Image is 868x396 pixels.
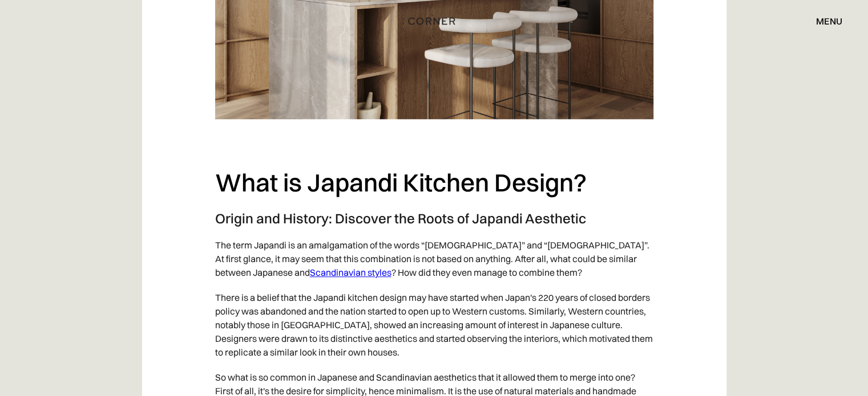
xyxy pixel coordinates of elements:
div: menu [805,11,842,31]
div: menu [816,17,842,26]
a: Scandinavian styles [310,267,391,278]
p: The term Japandi is an amalgamation of the words “[DEMOGRAPHIC_DATA]” and “[DEMOGRAPHIC_DATA]”. A... [215,232,653,285]
a: home [404,14,463,28]
h2: What is Japandi Kitchen Design? [215,167,653,198]
p: ‍ [215,130,653,156]
h3: Origin and History: Discover the Roots of Japandi Aesthetic [215,210,653,227]
p: There is a belief that the Japandi kitchen design may have started when Japan's 220 years of clos... [215,285,653,365]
